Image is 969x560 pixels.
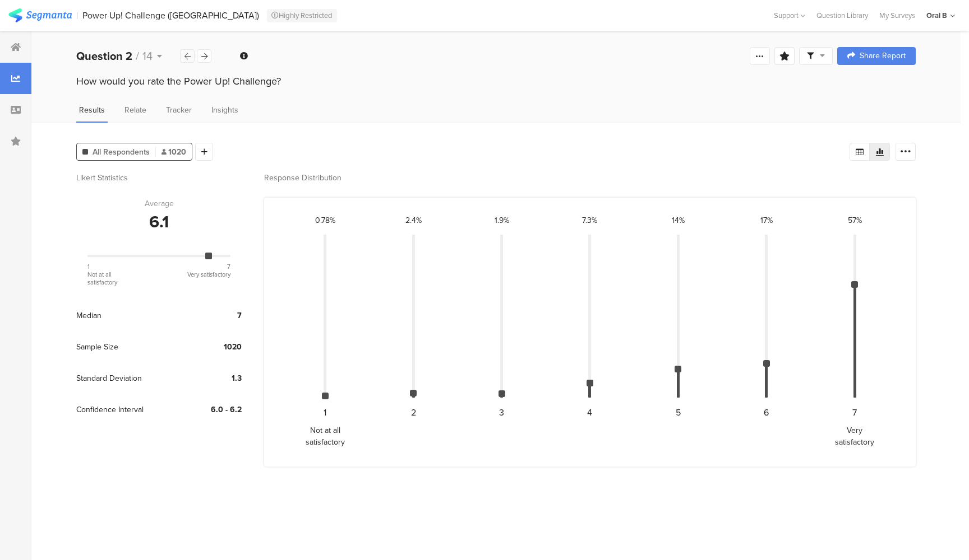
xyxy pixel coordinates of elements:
div: Highly Restricted [267,9,337,22]
a: My Surveys [874,10,921,21]
span: Share Report [860,52,906,60]
div: Very satisfactory [187,270,230,278]
div: Not at all satisfactory [87,270,137,286]
span: 1020 [161,146,186,158]
div: Average [145,198,174,209]
div: 1.9% [495,214,509,226]
div: Support [774,7,805,24]
div: 3 [499,406,504,419]
div: 1020 [183,341,242,353]
span: / [136,48,139,64]
div: 2.4% [405,214,422,226]
span: Tracker [166,104,192,116]
div: 6.0 - 6.2 [183,404,242,416]
div: Not at all satisfactory [297,424,353,448]
div: 7 [852,406,857,419]
div: Oral B [926,10,947,21]
div: Median [76,300,183,331]
div: How would you rate the Power Up! Challenge? [76,74,916,88]
div: Sample Size [76,331,183,362]
div: Power Up! Challenge ([GEOGRAPHIC_DATA]) [82,10,259,21]
div: 7 [183,310,242,321]
div: Likert Statistics [76,172,242,184]
div: 5 [676,406,681,419]
div: 7 [187,263,230,270]
div: 14% [672,214,685,226]
div: 1.3 [183,372,242,384]
span: Results [79,104,105,116]
a: Question Library [811,10,874,21]
span: All Respondents [93,146,150,158]
b: Question 2 [76,48,132,64]
div: 17% [760,214,773,226]
div: 6.1 [149,209,169,234]
div: 4 [587,406,592,419]
div: | [76,9,78,22]
div: Very satisfactory [827,424,883,448]
div: 7.3% [582,214,597,226]
div: Standard Deviation [76,362,183,394]
div: Response Distribution [264,172,916,184]
div: Confidence Interval [76,394,183,425]
div: 57% [848,214,862,226]
div: 6 [764,406,769,419]
img: segmanta logo [8,8,72,22]
div: 1 [324,406,326,419]
span: Insights [211,104,238,116]
div: 1 [87,263,137,270]
div: 2 [411,406,416,419]
div: 0.78% [315,214,335,226]
span: Relate [124,104,146,116]
span: 14 [142,48,153,64]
